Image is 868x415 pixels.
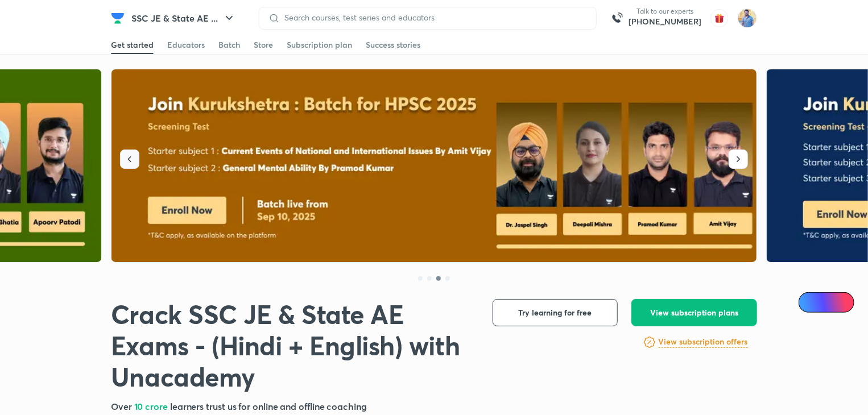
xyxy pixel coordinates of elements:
button: Try learning for free [493,299,618,326]
h6: View subscription offers [659,336,748,348]
span: Ai Doubts [817,298,848,307]
a: Batch [218,36,240,54]
img: Icon [805,298,815,307]
img: Kunal Kashyap kakoty [738,9,757,28]
a: Educators [167,36,205,54]
img: avatar [710,9,729,27]
a: [PHONE_NUMBER] [629,16,701,27]
div: Get started [111,39,154,51]
a: Success stories [366,36,420,54]
div: Educators [167,39,205,51]
div: Subscription plan [287,39,352,51]
button: SSC JE & State AE ... [125,7,243,30]
span: View subscription plans [650,307,738,318]
span: Try learning for free [519,307,592,318]
span: 10 crore [134,400,170,412]
img: call-us [606,7,629,30]
img: Company Logo [111,11,125,25]
div: Batch [218,39,240,51]
a: Store [254,36,273,54]
a: Get started [111,36,154,54]
span: learners trust us for online and offline coaching [170,400,367,412]
span: Over [111,400,134,412]
div: Store [254,39,273,51]
input: Search courses, test series and educators [280,13,587,22]
p: Talk to our experts [629,7,701,16]
button: View subscription plans [631,299,757,326]
div: Success stories [366,39,420,51]
h1: Crack SSC JE & State AE Exams - (Hindi + English) with Unacademy [111,299,474,393]
a: Subscription plan [287,36,352,54]
a: Ai Doubts [799,292,854,313]
a: View subscription offers [659,335,748,349]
